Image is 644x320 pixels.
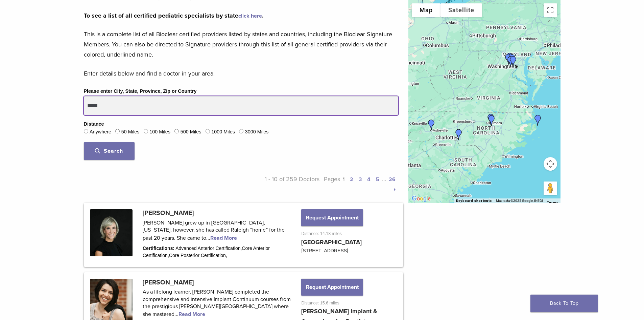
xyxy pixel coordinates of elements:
div: Dr. Shane Costa [504,51,520,68]
label: 1000 Miles [211,128,235,136]
div: Dr. Maribel Vann [505,54,521,70]
button: Drag Pegman onto the map to open Street View [544,182,557,195]
div: Dr. Maya Bachour [502,50,518,66]
button: Show street map [412,3,440,17]
div: Dr. Anna Abernethy [483,112,500,129]
span: Search [95,148,123,154]
a: Back To Top [530,295,598,312]
p: Pages [319,174,398,194]
a: 3 [359,176,362,183]
a: 1 [343,176,344,183]
div: Dr. Lauren Chapman [483,111,499,127]
button: Show satellite imagery [440,3,482,17]
p: Enter details below and find a doctor in your area. [84,68,398,79]
label: 3000 Miles [245,128,269,136]
label: 50 Miles [121,128,140,136]
p: This is a complete list of all Bioclear certified providers listed by states and countries, inclu... [84,29,398,60]
button: Search [84,142,135,160]
label: 500 Miles [181,128,201,136]
a: Open this area in Google Maps (opens a new window) [410,194,432,203]
legend: Distance [84,121,104,128]
div: Dr. Makani Peele [530,112,546,128]
a: 26 [389,176,396,183]
label: Please enter City, State, Province, Zip or Country [84,88,197,95]
button: Toggle fullscreen view [544,3,557,17]
label: 100 Miles [149,128,170,136]
div: Dr. Rebekkah Merrell [423,117,439,133]
div: Dr. Shane Costa [500,51,517,67]
span: Map data ©2025 Google, INEGI [496,199,543,202]
button: Request Appointment [301,279,363,296]
button: Keyboard shortcuts [456,198,492,203]
button: Map camera controls [544,157,557,171]
p: 1 - 10 of 259 Doctors [241,174,320,194]
a: Terms (opens in new tab) [547,200,558,205]
button: Request Appointment [301,209,363,226]
a: click here [238,13,262,19]
a: 2 [350,176,353,183]
a: 4 [367,176,371,183]
div: Dr. Ann Coambs [451,126,467,143]
img: Google [410,194,432,203]
label: Anywhere [90,128,111,136]
a: 5 [376,176,379,183]
div: Dr. Komal Karmacharya [503,54,519,70]
span: … [382,175,386,183]
strong: To see a list of all certified pediatric specialists by state . [84,12,264,19]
